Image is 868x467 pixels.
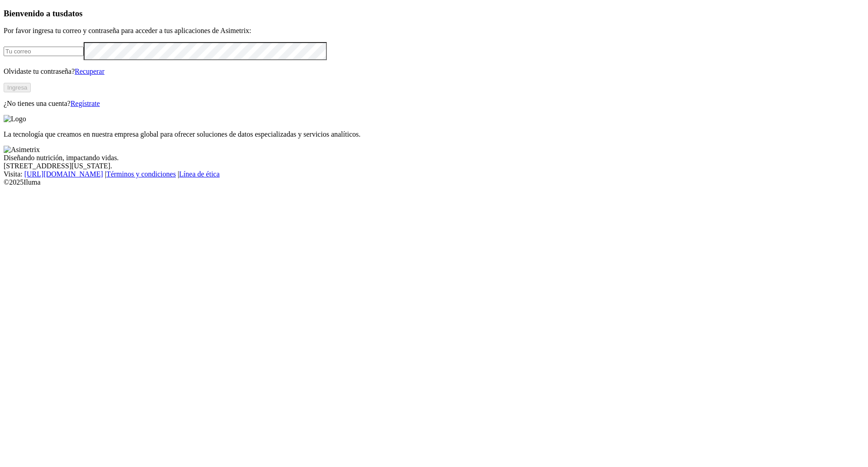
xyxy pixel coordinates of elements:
[106,170,176,178] a: Términos y condiciones
[4,115,26,123] img: Logo
[4,130,864,138] p: La tecnología que creamos en nuestra empresa global para ofrecer soluciones de datos especializad...
[179,170,220,178] a: Línea de ética
[75,67,104,75] a: Recuperar
[71,100,100,107] a: Regístrate
[24,170,103,178] a: [URL][DOMAIN_NAME]
[4,146,40,154] img: Asimetrix
[4,27,864,35] p: Por favor ingresa tu correo y contraseña para acceder a tus aplicaciones de Asimetrix:
[63,9,83,18] span: datos
[4,170,864,178] div: Visita : | |
[4,154,864,162] div: Diseñando nutrición, impactando vidas.
[4,83,31,92] button: Ingresa
[4,67,864,76] p: Olvidaste tu contraseña?
[4,100,864,108] p: ¿No tienes una cuenta?
[4,47,84,56] input: Tu correo
[4,162,864,170] div: [STREET_ADDRESS][US_STATE].
[4,178,864,186] div: © 2025 Iluma
[4,9,864,19] h3: Bienvenido a tus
